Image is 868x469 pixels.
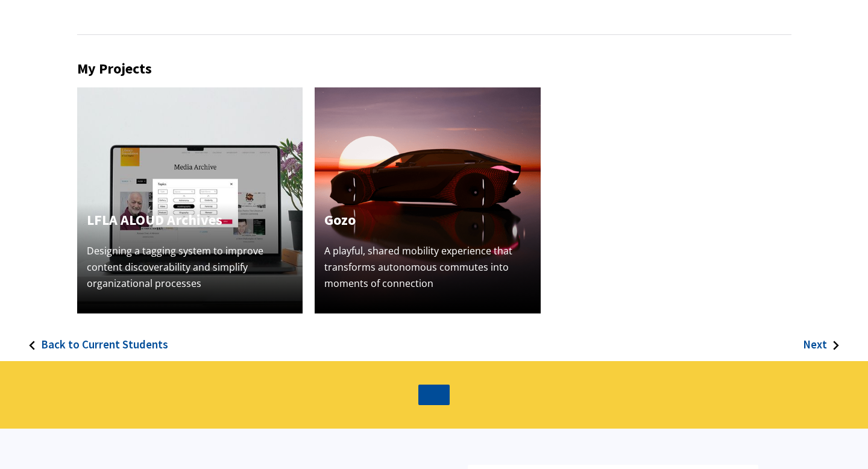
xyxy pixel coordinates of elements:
[77,87,303,313] img: A mockup image showing the ALOUD Media Archives homepage, featuring the newly designed tagging an...
[315,87,541,313] img: A sleek, futuristic autonomous vehicle glows with red grid-like accents on its wheels and side pa...
[11,313,168,361] a: Back to Current Students
[324,209,531,231] h4: Gozo
[87,209,294,231] h4: LFLA ALOUD Archives
[803,338,827,351] h3: Next
[324,243,531,292] p: A playful, shared mobility experience that transforms autonomous commutes into moments of connection
[803,313,857,361] a: Next
[87,243,294,292] p: Designing a tagging system to improve content discoverability and simplify organizational processes
[77,60,791,78] h2: My Projects
[41,338,168,351] h3: Back to Current Students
